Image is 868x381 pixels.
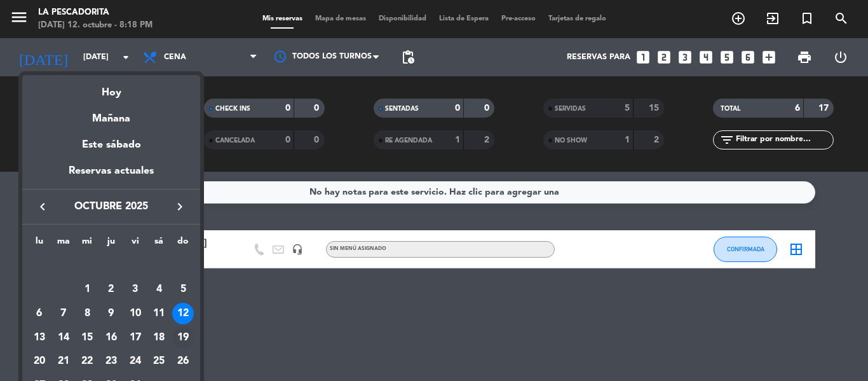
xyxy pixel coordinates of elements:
td: 24 de octubre de 2025 [123,350,147,374]
div: 1 [76,279,98,300]
i: keyboard_arrow_right [172,199,187,214]
div: Reservas actuales [22,163,200,189]
div: 24 [125,351,146,373]
td: 22 de octubre de 2025 [75,350,99,374]
div: Este sábado [22,127,200,163]
div: 6 [29,303,50,324]
div: 17 [125,327,146,349]
td: 14 de octubre de 2025 [51,326,76,350]
td: 19 de octubre de 2025 [171,326,195,350]
th: lunes [27,234,51,254]
td: 1 de octubre de 2025 [75,278,99,302]
div: 8 [76,303,98,324]
td: 20 de octubre de 2025 [27,350,51,374]
th: martes [51,234,76,254]
td: 23 de octubre de 2025 [99,350,123,374]
td: 3 de octubre de 2025 [123,278,147,302]
td: 12 de octubre de 2025 [171,301,195,326]
div: 26 [172,351,194,373]
td: 2 de octubre de 2025 [99,278,123,302]
div: 10 [125,303,146,324]
td: 16 de octubre de 2025 [99,326,123,350]
td: 15 de octubre de 2025 [75,326,99,350]
div: Hoy [22,75,200,101]
div: 7 [53,303,74,324]
td: 26 de octubre de 2025 [171,350,195,374]
i: keyboard_arrow_left [35,199,50,214]
td: 7 de octubre de 2025 [51,301,76,326]
div: Mañana [22,101,200,127]
td: 8 de octubre de 2025 [75,301,99,326]
div: 4 [148,279,170,300]
div: 11 [148,303,170,324]
td: OCT. [27,254,195,278]
td: 10 de octubre de 2025 [123,301,147,326]
td: 18 de octubre de 2025 [147,326,172,350]
div: 5 [172,279,194,300]
div: 12 [172,303,194,324]
td: 13 de octubre de 2025 [27,326,51,350]
div: 20 [29,351,50,373]
div: 13 [29,327,50,349]
th: jueves [99,234,123,254]
td: 4 de octubre de 2025 [147,278,172,302]
span: octubre 2025 [54,198,168,215]
th: domingo [171,234,195,254]
td: 25 de octubre de 2025 [147,350,172,374]
div: 21 [53,351,74,373]
div: 18 [148,327,170,349]
div: 16 [100,327,122,349]
button: keyboard_arrow_right [168,198,191,215]
div: 25 [148,351,170,373]
td: 11 de octubre de 2025 [147,301,172,326]
td: 9 de octubre de 2025 [99,301,123,326]
td: 21 de octubre de 2025 [51,350,76,374]
div: 14 [53,327,74,349]
th: miércoles [75,234,99,254]
div: 23 [100,351,122,373]
button: keyboard_arrow_left [31,198,54,215]
td: 17 de octubre de 2025 [123,326,147,350]
td: 5 de octubre de 2025 [171,278,195,302]
th: sábado [147,234,172,254]
div: 9 [100,303,122,324]
div: 22 [76,351,98,373]
th: viernes [123,234,147,254]
div: 3 [125,279,146,300]
div: 15 [76,327,98,349]
div: 2 [100,279,122,300]
div: 19 [172,327,194,349]
td: 6 de octubre de 2025 [27,301,51,326]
